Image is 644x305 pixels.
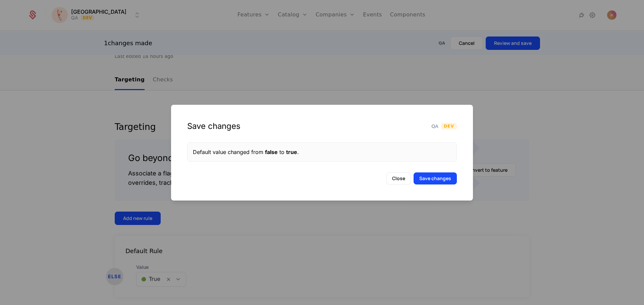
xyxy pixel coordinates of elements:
[431,123,438,130] span: QA
[193,148,451,156] div: Default value changed from to .
[265,149,278,155] span: false
[187,121,240,132] div: Save changes
[286,149,297,155] span: true
[441,123,457,130] span: Dev
[386,172,411,184] button: Close
[414,172,457,184] button: Save changes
